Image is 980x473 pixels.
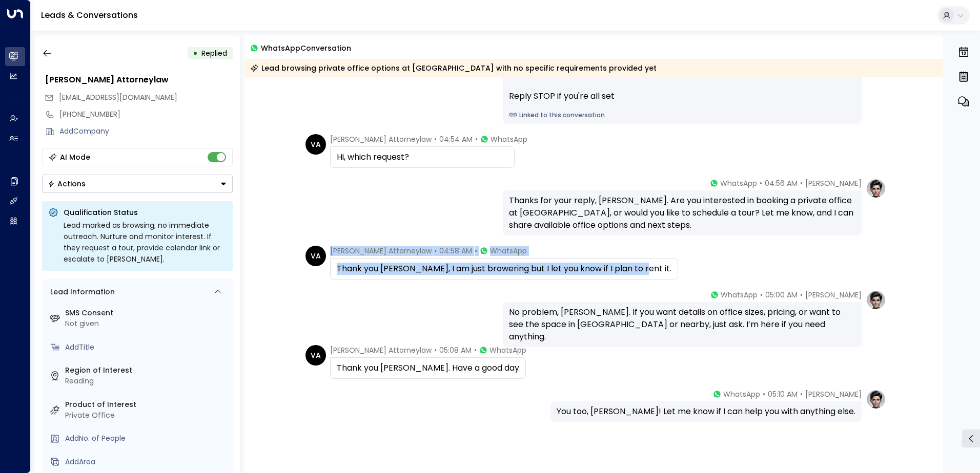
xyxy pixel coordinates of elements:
[60,152,90,162] div: AI Mode
[760,178,762,188] span: •
[439,246,472,256] span: 04:58 AM
[509,111,855,120] a: Linked to this conversation
[765,178,798,188] span: 04:56 AM
[330,134,432,144] span: [PERSON_NAME] Attorneylaw
[201,48,227,58] span: Replied
[41,9,138,21] a: Leads & Conversations
[47,287,115,297] div: Lead Information
[557,405,855,418] div: You too, [PERSON_NAME]! Let me know if I can help you with anything else.
[65,376,229,386] div: Reading
[45,74,233,86] div: [PERSON_NAME] Attorneylaw
[42,175,233,193] div: Button group with a nested menu
[337,151,508,163] div: Hi, which request?
[42,175,233,193] button: Actions
[193,44,198,62] div: •
[800,178,803,188] span: •
[59,92,177,102] span: [EMAIL_ADDRESS][DOMAIN_NAME]
[765,290,798,300] span: 05:00 AM
[760,290,763,300] span: •
[805,178,862,188] span: [PERSON_NAME]
[65,399,229,410] label: Product of Interest
[474,345,477,355] span: •
[305,345,326,365] div: VA
[721,290,758,300] span: WhatsApp
[509,195,855,231] div: Thanks for your reply, [PERSON_NAME]. Are you interested in booking a private office at [GEOGRAPH...
[65,342,229,353] div: AddTitle
[490,246,527,256] span: WhatsApp
[439,134,473,144] span: 04:54 AM
[805,290,862,300] span: [PERSON_NAME]
[305,246,326,266] div: VA
[509,306,855,343] div: No problem, [PERSON_NAME]. If you want details on office sizes, pricing, or want to see the space...
[330,345,432,355] span: [PERSON_NAME] Attorneylaw
[491,134,527,144] span: WhatsApp
[337,362,519,374] div: Thank you [PERSON_NAME]. Have a good day
[866,178,886,199] img: profile-logo.png
[475,134,478,144] span: •
[866,389,886,410] img: profile-logo.png
[64,207,227,218] p: Qualification Status
[723,389,760,399] span: WhatsApp
[475,246,477,256] span: •
[65,365,229,376] label: Region of Interest
[64,220,227,265] div: Lead marked as browsing; no immediate outreach. Nurture and monitor interest. If they request a t...
[439,345,472,355] span: 05:08 AM
[434,345,437,355] span: •
[65,433,229,444] div: AddNo. of People
[763,389,765,399] span: •
[59,109,233,120] div: [PHONE_NUMBER]
[337,263,671,275] div: Thank you [PERSON_NAME], I am just browering but I let you know if I plan to rent it.
[330,246,432,256] span: [PERSON_NAME] Attorneylaw
[509,53,855,102] div: Hi [PERSON_NAME] - it's [PERSON_NAME]. I wanted to follow up on your request with Newflex. How ca...
[305,134,326,155] div: VA
[434,134,437,144] span: •
[65,457,229,467] div: AddArea
[65,308,229,318] label: SMS Consent
[250,63,657,73] div: Lead browsing private office options at [GEOGRAPHIC_DATA] with no specific requirements provided yet
[48,179,86,188] div: Actions
[800,389,803,399] span: •
[800,290,803,300] span: •
[59,126,233,137] div: AddCompany
[261,42,351,54] span: WhatsApp Conversation
[65,410,229,421] div: Private Office
[720,178,757,188] span: WhatsApp
[768,389,798,399] span: 05:10 AM
[59,92,177,103] span: english.mind.course@gmail.com
[434,246,437,256] span: •
[489,345,526,355] span: WhatsApp
[65,318,229,329] div: Not given
[805,389,862,399] span: [PERSON_NAME]
[866,290,886,310] img: profile-logo.png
